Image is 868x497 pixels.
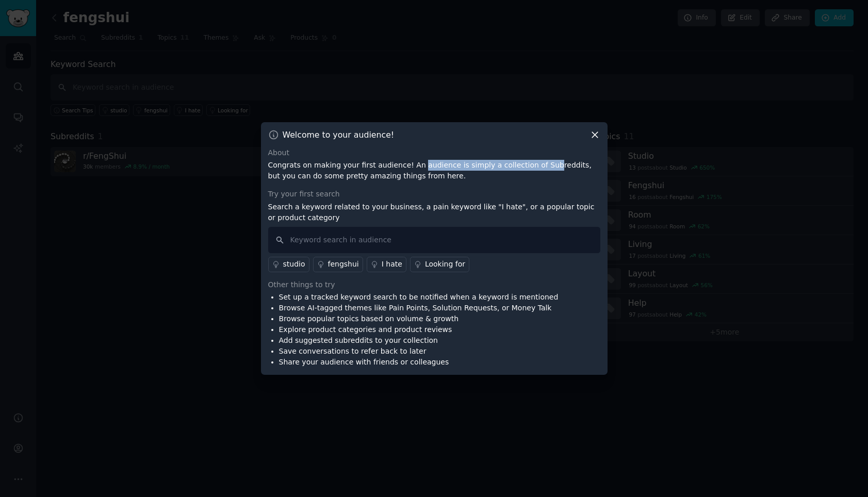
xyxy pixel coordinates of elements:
p: Search a keyword related to your business, a pain keyword like "I hate", or a popular topic or pr... [268,202,600,223]
div: Try your first search [268,189,600,200]
a: studio [268,257,309,272]
li: Explore product categories and product reviews [279,324,559,335]
div: Other things to try [268,279,600,290]
li: Browse AI-tagged themes like Pain Points, Solution Requests, or Money Talk [279,303,559,313]
li: Browse popular topics based on volume & growth [279,313,559,324]
div: About [268,147,600,158]
li: Share your audience with friends or colleagues [279,357,559,368]
div: studio [283,259,305,270]
div: fengshui [328,259,359,270]
a: I hate [367,257,406,272]
p: Congrats on making your first audience! An audience is simply a collection of Subreddits, but you... [268,160,600,181]
li: Add suggested subreddits to your collection [279,335,559,346]
input: Keyword search in audience [268,227,600,253]
li: Save conversations to refer back to later [279,346,559,357]
h3: Welcome to your audience! [283,129,395,140]
div: I hate [382,259,402,270]
li: Set up a tracked keyword search to be notified when a keyword is mentioned [279,292,559,303]
a: fengshui [313,257,363,272]
div: Looking for [425,259,465,270]
a: Looking for [410,257,469,272]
